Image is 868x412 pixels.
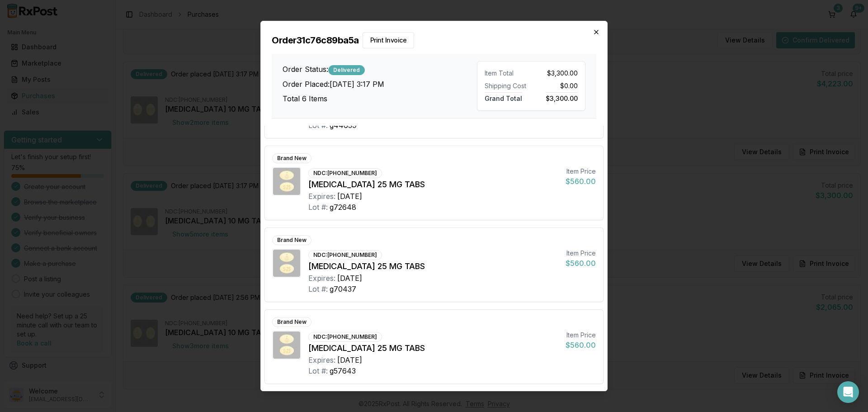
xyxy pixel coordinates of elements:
img: Jardiance 25 MG TABS [273,331,300,359]
div: g72648 [330,202,356,213]
div: g57643 [330,365,356,376]
div: Lot #: [308,202,328,213]
h3: Order Status: [283,64,477,75]
div: Item Price [566,249,596,258]
div: g44639 [330,120,357,131]
div: Item Price [566,167,596,176]
h3: Order Placed: [DATE] 3:17 PM [283,79,477,90]
div: Delivered [328,65,365,75]
div: $560.00 [566,340,596,350]
span: Grand Total [485,92,522,102]
div: [MEDICAL_DATA] 25 MG TABS [308,342,558,355]
div: [DATE] [337,273,362,284]
div: $560.00 [566,176,596,187]
div: Expires: [308,273,335,284]
div: [MEDICAL_DATA] 25 MG TABS [308,178,558,191]
div: Lot #: [308,365,328,376]
div: NDC: [PHONE_NUMBER] [308,168,382,178]
div: [DATE] [337,355,362,365]
div: Expires: [308,191,335,202]
h2: Order 31c76c89ba5a [272,32,596,48]
div: Lot #: [308,284,328,294]
div: Brand New [272,153,311,163]
div: NDC: [PHONE_NUMBER] [308,250,382,260]
div: Lot #: [308,120,328,131]
div: [MEDICAL_DATA] 25 MG TABS [308,260,558,273]
span: $3,300.00 [546,92,578,102]
div: [DATE] [337,191,362,202]
div: $560.00 [566,258,596,269]
div: Item Price [566,331,596,340]
div: NDC: [PHONE_NUMBER] [308,332,382,342]
div: Expires: [308,355,335,365]
img: Jardiance 25 MG TABS [273,250,300,277]
div: $3,300.00 [535,69,578,78]
img: Jardiance 25 MG TABS [273,168,300,195]
div: Shipping Cost [485,81,528,90]
div: Item Total [485,69,528,78]
div: $0.00 [535,81,578,90]
button: Print Invoice [363,32,415,48]
h3: Total 6 Items [283,93,477,104]
div: g70437 [330,284,356,294]
div: Brand New [272,235,311,245]
div: Brand New [272,317,311,327]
